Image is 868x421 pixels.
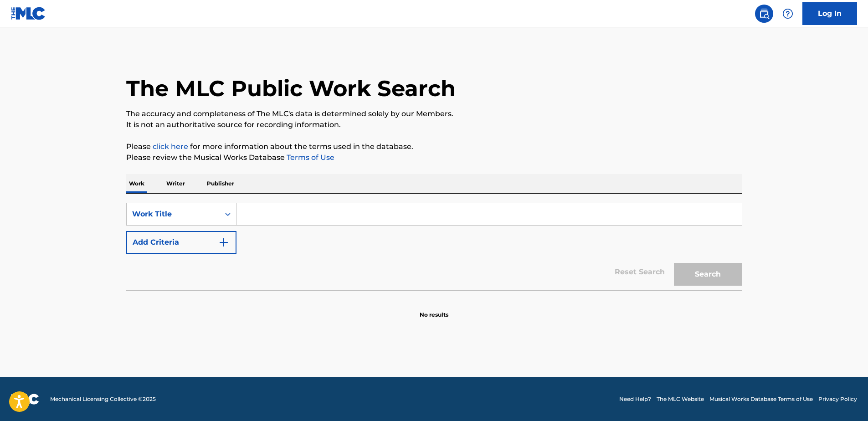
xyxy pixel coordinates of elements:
[164,174,188,193] p: Writer
[782,8,793,19] img: help
[657,395,704,403] a: The MLC Website
[50,395,156,403] span: Mechanical Licensing Collective © 2025
[11,7,46,20] img: MLC Logo
[204,174,237,193] p: Publisher
[126,119,742,130] p: It is not an authoritative source for recording information.
[11,394,39,405] img: logo
[218,237,229,248] img: 9d2ae6d4665cec9f34b9.svg
[619,395,651,403] a: Need Help?
[126,152,742,163] p: Please review the Musical Works Database
[755,5,773,23] a: Public Search
[285,153,334,162] a: Terms of Use
[759,8,770,19] img: search
[153,142,188,151] a: click here
[126,108,742,119] p: The accuracy and completeness of The MLC's data is determined solely by our Members.
[709,395,813,403] a: Musical Works Database Terms of Use
[818,395,857,403] a: Privacy Policy
[126,231,236,254] button: Add Criteria
[126,174,147,193] p: Work
[802,2,857,25] a: Log In
[126,75,456,102] h1: The MLC Public Work Search
[126,141,742,152] p: Please for more information about the terms used in the database.
[126,203,742,290] form: Search Form
[132,209,214,220] div: Work Title
[420,300,448,319] p: No results
[779,5,797,23] div: Help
